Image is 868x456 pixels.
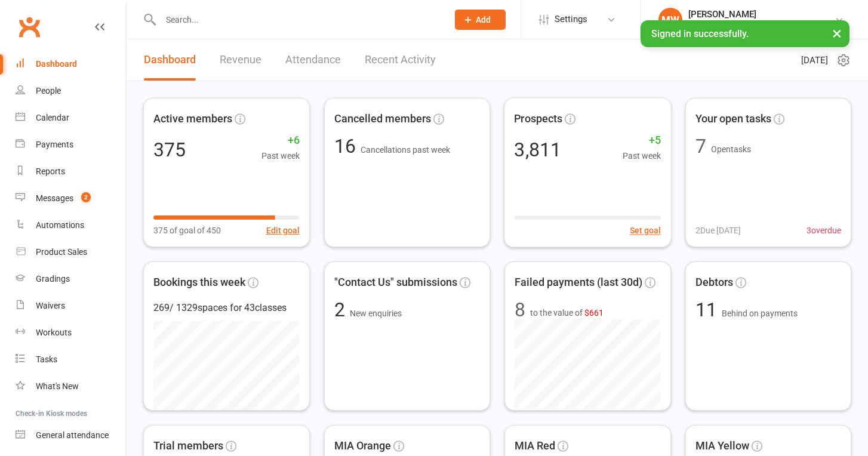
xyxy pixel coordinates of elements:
[36,301,65,310] div: Waivers
[16,373,126,400] a: What's New
[36,59,77,69] div: Dashboard
[36,247,87,257] div: Product Sales
[16,158,126,185] a: Reports
[81,192,91,202] span: 2
[36,140,73,149] div: Payments
[36,430,109,440] div: General attendance
[365,39,436,81] a: Recent Activity
[695,274,733,291] span: Debtors
[16,78,126,104] a: People
[261,149,300,162] span: Past week
[476,15,491,24] span: Add
[555,6,587,33] span: Settings
[144,39,196,81] a: Dashboard
[722,309,798,318] span: Behind on payments
[16,51,126,78] a: Dashboard
[14,12,44,42] a: Clubworx
[658,8,682,32] div: MW
[16,292,126,319] a: Waivers
[153,437,223,455] span: Trial members
[16,185,126,212] a: Messages 2
[695,298,722,321] span: 11
[334,298,350,321] span: 2
[36,220,84,230] div: Automations
[334,135,361,158] span: 16
[36,86,61,95] div: People
[16,212,126,239] a: Automations
[36,113,69,122] div: Calendar
[16,131,126,158] a: Payments
[36,167,65,176] div: Reports
[514,140,561,159] div: 3,811
[153,224,221,237] span: 375 of goal of 450
[361,145,450,155] span: Cancellations past week
[695,437,749,455] span: MIA Yellow
[157,11,439,28] input: Search...
[455,10,506,30] button: Add
[651,28,749,39] span: Signed in successfully.
[584,308,604,318] span: $661
[16,104,126,131] a: Calendar
[16,266,126,292] a: Gradings
[688,9,835,20] div: [PERSON_NAME]
[623,149,661,162] span: Past week
[153,274,245,291] span: Bookings this week
[826,20,848,46] button: ×
[695,137,706,156] div: 7
[153,300,300,316] div: 269 / 1329 spaces for 43 classes
[16,319,126,346] a: Workouts
[801,53,828,67] span: [DATE]
[266,224,300,237] button: Edit goal
[711,144,751,154] span: Open tasks
[515,300,525,319] div: 8
[630,224,661,237] button: Set goal
[16,239,126,266] a: Product Sales
[36,355,57,364] div: Tasks
[16,346,126,373] a: Tasks
[530,306,604,319] span: to the value of
[220,39,261,81] a: Revenue
[36,381,79,391] div: What's New
[36,274,70,284] div: Gradings
[285,39,341,81] a: Attendance
[350,309,402,318] span: New enquiries
[261,132,300,149] span: +6
[695,110,771,128] span: Your open tasks
[515,274,642,291] span: Failed payments (last 30d)
[153,110,232,128] span: Active members
[514,110,562,127] span: Prospects
[16,422,126,449] a: General attendance kiosk mode
[695,224,741,237] span: 2 Due [DATE]
[153,140,186,159] div: 375
[334,110,431,128] span: Cancelled members
[334,274,457,291] span: "Contact Us" submissions
[623,132,661,149] span: +5
[807,224,841,237] span: 3 overdue
[688,20,835,30] div: Urban Muaythai - [GEOGRAPHIC_DATA]
[515,437,555,455] span: MIA Red
[36,328,72,337] div: Workouts
[334,437,391,455] span: MIA Orange
[36,193,73,203] div: Messages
